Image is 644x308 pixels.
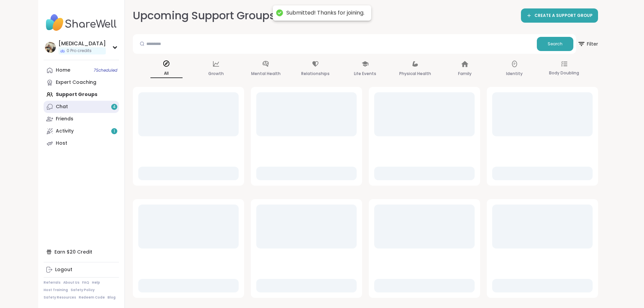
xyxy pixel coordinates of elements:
[44,11,119,34] img: ShareWell Nav Logo
[44,101,119,113] a: Chat4
[67,48,92,54] span: 0 Pro credits
[208,70,224,78] p: Growth
[71,288,95,292] a: Safety Policy
[44,125,119,137] a: Activity1
[114,128,115,134] span: 1
[577,34,598,54] button: Filter
[56,116,73,122] div: Friends
[56,103,68,110] div: Chat
[44,295,76,300] a: Safety Resources
[251,70,281,78] p: Mental Health
[44,76,119,89] a: Expert Coaching
[506,70,523,78] p: Identity
[82,280,89,285] a: FAQ
[44,137,119,149] a: Host
[521,8,598,23] a: CREATE A SUPPORT GROUP
[45,42,56,53] img: Makena
[44,113,119,125] a: Friends
[458,70,472,78] p: Family
[44,246,119,258] div: Earn $20 Credit
[44,280,61,285] a: Referrals
[354,70,376,78] p: Life Events
[94,68,117,73] span: 7 Scheduled
[44,264,119,276] a: Logout
[577,36,598,52] span: Filter
[133,8,276,23] h2: Upcoming Support Groups
[92,280,100,285] a: Help
[534,13,593,19] span: CREATE A SUPPORT GROUP
[79,295,105,300] a: Redeem Code
[399,70,431,78] p: Physical Health
[549,69,579,77] p: Body Doubling
[55,266,72,273] div: Logout
[44,288,68,292] a: Host Training
[44,64,119,76] a: Home7Scheduled
[56,128,74,135] div: Activity
[108,295,116,300] a: Blog
[537,37,573,51] button: Search
[150,69,183,78] p: All
[56,79,96,86] div: Expert Coaching
[548,41,563,47] span: Search
[56,140,67,147] div: Host
[301,70,330,78] p: Relationships
[113,104,116,110] span: 4
[286,9,364,17] div: Submitted! Thanks for joining.
[63,280,79,285] a: About Us
[56,67,70,74] div: Home
[58,40,106,47] div: [MEDICAL_DATA]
